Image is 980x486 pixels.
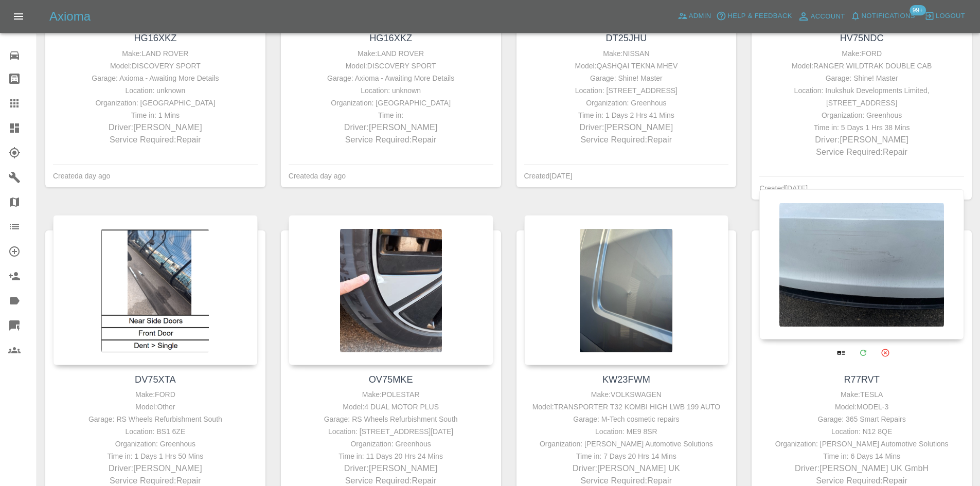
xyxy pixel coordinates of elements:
p: Service Required: Repair [291,134,491,146]
div: Time in: [291,109,491,121]
div: Time in: 1 Days 1 Hrs 50 Mins [56,450,255,462]
div: Time in: 5 Days 1 Hrs 38 Mins [762,121,961,134]
div: Make: TESLA [762,388,961,401]
a: HG16XKZ [369,33,412,43]
div: Make: FORD [762,47,961,60]
div: Garage: RS Wheels Refurbishment South [291,413,491,425]
div: Garage: Shine! Master [527,72,726,84]
button: Logout [922,8,968,24]
a: DT25JHU [605,33,647,43]
button: Archive [875,342,896,363]
div: Organization: [GEOGRAPHIC_DATA] [56,97,255,109]
div: Organization: [PERSON_NAME] Automotive Solutions [527,438,726,450]
div: Make: FORD [56,388,255,401]
button: Notifications [848,8,918,24]
div: Organization: [GEOGRAPHIC_DATA] [291,97,491,109]
div: Time in: 7 Days 20 Hrs 14 Mins [527,450,726,462]
div: Garage: Axioma - Awaiting More Details [291,72,491,84]
a: View [830,342,851,363]
a: Admin [675,8,714,24]
div: Location: BS1 6ZE [56,425,255,438]
div: Created a day ago [53,170,110,182]
div: Garage: RS Wheels Refurbishment South [56,413,255,425]
p: Driver: [PERSON_NAME] [291,121,491,134]
div: Model: DISCOVERY SPORT [291,60,491,72]
p: Driver: [PERSON_NAME] [527,121,726,134]
div: Location: N12 8QE [762,425,961,438]
div: Model: TRANSPORTER T32 KOMBI HIGH LWB 199 AUTO [527,401,726,413]
a: R77RVT [844,374,879,385]
div: Location: [STREET_ADDRESS] [527,84,726,97]
p: Service Required: Repair [56,134,255,146]
div: Time in: 1 Days 2 Hrs 41 Mins [527,109,726,121]
a: HG16XKZ [134,33,176,43]
div: Organization: [PERSON_NAME] Automotive Solutions [762,438,961,450]
div: Garage: 365 Smart Repairs [762,413,961,425]
a: Modify [852,342,874,363]
span: Admin [689,10,711,22]
span: Account [811,11,845,23]
div: Model: RANGER WILDTRAK DOUBLE CAB [762,60,961,72]
span: Logout [936,10,965,22]
div: Created a day ago [289,170,346,182]
a: HV75NDC [840,33,884,43]
span: 99+ [910,5,926,15]
div: Organization: Greenhous [527,97,726,109]
div: Garage: Axioma - Awaiting More Details [56,72,255,84]
div: Time in: 11 Days 20 Hrs 24 Mins [291,450,491,462]
div: Time in: 1 Mins [56,109,255,121]
div: Location: [STREET_ADDRESS][DATE] [291,425,491,438]
p: Driver: [PERSON_NAME] [762,134,961,146]
div: Model: MODEL-3 [762,401,961,413]
div: Location: ME9 8SR [527,425,726,438]
div: Model: QASHQAI TEKNA MHEV [527,60,726,72]
p: Driver: [PERSON_NAME] [291,462,491,475]
div: Organization: Greenhous [762,109,961,121]
button: Open drawer [6,4,31,29]
h5: Axioma [49,8,91,25]
div: Created [DATE] [759,182,808,194]
a: KW23FWM [602,374,650,385]
div: Organization: Greenhous [56,438,255,450]
div: Created [DATE] [524,170,573,182]
span: Notifications [862,10,915,22]
a: DV75XTA [135,374,176,385]
p: Driver: [PERSON_NAME] UK GmbH [762,462,961,475]
p: Service Required: Repair [527,134,726,146]
p: Driver: [PERSON_NAME] [56,462,255,475]
div: Model: Other [56,401,255,413]
button: Help & Feedback [714,8,794,24]
div: Time in: 6 Days 14 Mins [762,450,961,462]
div: Location: unknown [291,84,491,97]
span: Help & Feedback [727,10,792,22]
div: Location: unknown [56,84,255,97]
div: Make: LAND ROVER [291,47,491,60]
a: OV75MKE [369,374,413,385]
div: Garage: M-Tech cosmetic repairs [527,413,726,425]
div: Make: VOLKSWAGEN [527,388,726,401]
div: Make: LAND ROVER [56,47,255,60]
div: Model: DISCOVERY SPORT [56,60,255,72]
div: Model: 4 DUAL MOTOR PLUS [291,401,491,413]
div: Make: NISSAN [527,47,726,60]
div: Location: Inukshuk Developments Limited, [STREET_ADDRESS] [762,84,961,109]
div: Garage: Shine! Master [762,72,961,84]
div: Make: POLESTAR [291,388,491,401]
p: Driver: [PERSON_NAME] [56,121,255,134]
div: Organization: Greenhous [291,438,491,450]
p: Driver: [PERSON_NAME] UK [527,462,726,475]
p: Service Required: Repair [762,146,961,158]
a: Account [795,8,848,25]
